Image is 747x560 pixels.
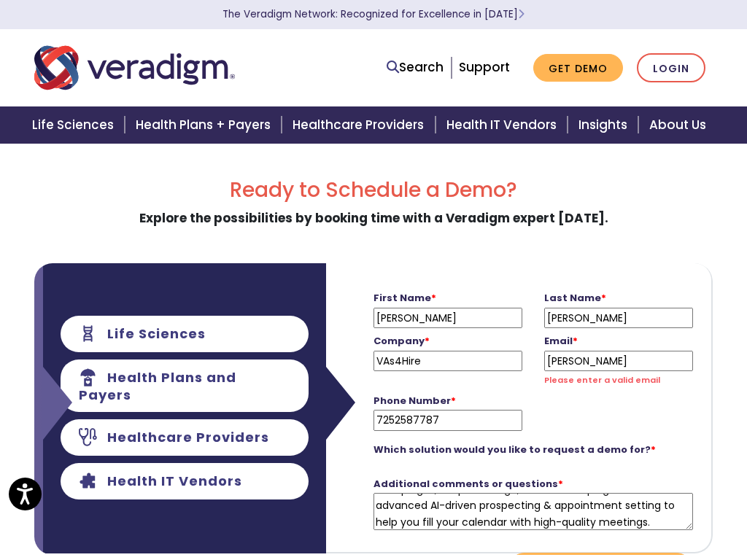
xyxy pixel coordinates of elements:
[373,394,456,408] strong: Phone Number
[459,58,510,76] a: Support
[284,106,437,144] a: Healthcare Providers
[23,106,127,144] a: Life Sciences
[544,351,693,371] input: firstlastname@website.com
[518,7,525,21] span: Learn More
[373,477,563,491] strong: Additional comments or questions
[640,106,724,144] a: About Us
[637,53,705,83] a: Login
[127,106,284,144] a: Health Plans + Payers
[533,54,623,82] a: Get Demo
[544,308,693,328] input: Last Name
[373,308,522,328] input: First Name
[438,106,570,144] a: Health IT Vendors
[387,58,444,77] a: Search
[373,410,522,430] input: Phone Number
[544,291,606,305] strong: Last Name
[373,351,522,371] input: Company
[373,443,656,456] strong: Which solution would you like to request a demo for?
[544,334,578,348] strong: Email
[222,7,525,21] a: The Veradigm Network: Recognized for Excellence in [DATE]Learn More
[34,178,713,203] h2: Ready to Schedule a Demo?
[544,374,660,387] label: Please enter a valid email
[34,44,235,92] img: Veradigm logo
[373,334,430,348] strong: Company
[570,106,640,144] a: Insights
[373,291,436,305] strong: First Name
[139,209,608,227] strong: Explore the possibilities by booking time with a Veradigm expert [DATE].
